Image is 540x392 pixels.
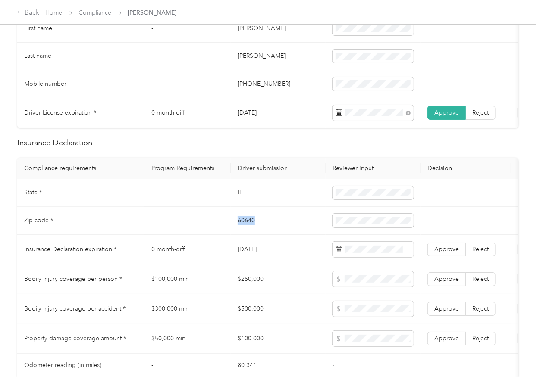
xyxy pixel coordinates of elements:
[17,43,144,71] td: Last name
[17,354,144,377] td: Odometer reading (in miles)
[472,335,489,342] span: Reject
[17,324,144,354] td: Property damage coverage amount *
[144,207,231,235] td: -
[231,15,326,43] td: [PERSON_NAME]
[421,158,511,179] th: Decision
[434,109,459,116] span: Approve
[144,354,231,377] td: -
[24,305,126,312] span: Bodily injury coverage per accident *
[144,264,231,294] td: $100,000 min
[17,8,40,18] div: Back
[231,354,326,377] td: 80,341
[231,43,326,71] td: [PERSON_NAME]
[17,235,144,264] td: Insurance Declaration expiration *
[17,294,144,324] td: Bodily injury coverage per accident *
[333,361,334,369] span: -
[24,189,42,196] span: State *
[144,179,231,207] td: -
[144,43,231,71] td: -
[434,246,459,253] span: Approve
[17,70,144,98] td: Mobile number
[79,9,112,16] a: Compliance
[17,98,144,128] td: Driver License expiration *
[144,324,231,354] td: $50,000 min
[24,52,51,59] span: Last name
[24,361,101,369] span: Odometer reading (in miles)
[24,25,52,32] span: First name
[46,9,63,16] a: Home
[472,305,489,312] span: Reject
[231,294,326,324] td: $500,000
[326,158,421,179] th: Reviewer input
[144,235,231,264] td: 0 month-diff
[17,264,144,294] td: Bodily injury coverage per person *
[24,217,53,224] span: Zip code *
[24,275,122,283] span: Bodily injury coverage per person *
[472,275,489,283] span: Reject
[231,70,326,98] td: [PHONE_NUMBER]
[434,335,459,342] span: Approve
[231,324,326,354] td: $100,000
[144,15,231,43] td: -
[24,335,126,342] span: Property damage coverage amount *
[24,80,66,87] span: Mobile number
[231,207,326,235] td: 60640
[144,70,231,98] td: -
[17,15,144,43] td: First name
[231,235,326,264] td: [DATE]
[492,344,540,392] iframe: Everlance-gr Chat Button Frame
[24,109,96,116] span: Driver License expiration *
[434,305,459,312] span: Approve
[17,179,144,207] td: State *
[231,179,326,207] td: IL
[17,137,518,149] h2: Insurance Declaration
[144,294,231,324] td: $300,000 min
[144,98,231,128] td: 0 month-diff
[434,275,459,283] span: Approve
[24,246,116,253] span: Insurance Declaration expiration *
[472,246,489,253] span: Reject
[144,158,231,179] th: Program Requirements
[231,158,326,179] th: Driver submission
[231,264,326,294] td: $250,000
[17,158,144,179] th: Compliance requirements
[231,98,326,128] td: [DATE]
[472,109,489,116] span: Reject
[128,8,177,17] span: [PERSON_NAME]
[17,207,144,235] td: Zip code *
